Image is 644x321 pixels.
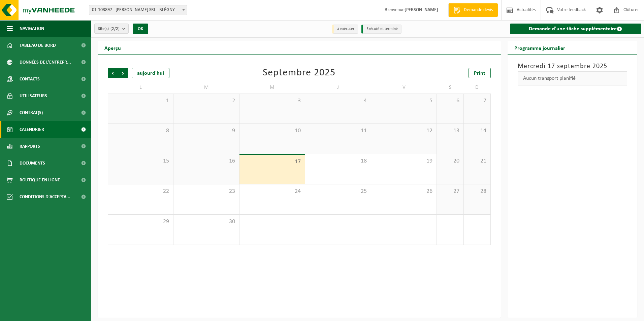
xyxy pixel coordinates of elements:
button: OK [133,24,148,34]
a: Demande d'une tâche supplémentaire [510,24,642,34]
td: V [371,81,437,94]
count: (2/2) [110,27,120,31]
span: Données de l'entrepr... [20,54,71,71]
button: Site(s)(2/2) [94,24,129,34]
span: 9 [177,127,235,135]
span: Print [474,71,485,76]
span: 28 [467,188,487,195]
span: Documents [20,155,45,172]
h2: Aperçu [98,41,128,54]
strong: [PERSON_NAME] [405,7,438,12]
span: 21 [467,157,487,165]
span: 18 [309,157,367,165]
span: Calendrier [20,121,44,138]
span: Conditions d'accepta... [20,188,70,205]
span: 2 [177,97,235,105]
span: Contrat(s) [20,104,43,121]
span: 1 [111,97,170,105]
span: 3 [243,97,301,105]
span: Suivant [118,68,128,78]
span: 10 [243,127,301,135]
span: 30 [177,218,235,225]
span: 15 [111,157,170,165]
td: L [108,81,173,94]
span: Utilisateurs [20,87,47,104]
span: Contacts [20,71,40,87]
span: Précédent [108,68,118,78]
li: Exécuté et terminé [361,25,401,34]
div: Aucun transport planifié [518,71,627,85]
span: 19 [375,157,433,165]
span: 20 [440,157,460,165]
span: 5 [375,97,433,105]
td: J [305,81,371,94]
a: Demande devis [448,3,498,17]
span: 29 [111,218,170,225]
span: 26 [375,188,433,195]
span: 14 [467,127,487,135]
span: 01-103897 - LEBOEUF CEDRIC SRL - BLÉGNY [89,5,187,15]
span: 11 [309,127,367,135]
span: 25 [309,188,367,195]
td: D [464,81,491,94]
span: 23 [177,188,235,195]
span: Rapports [20,138,40,155]
span: 12 [375,127,433,135]
span: Demande devis [462,7,494,13]
div: aujourd'hui [132,68,169,78]
span: 22 [111,188,170,195]
span: 7 [467,97,487,105]
span: 27 [440,188,460,195]
span: Tableau de bord [20,37,56,54]
td: S [437,81,464,94]
h2: Programme journalier [508,41,572,54]
td: M [239,81,305,94]
td: M [173,81,239,94]
span: 4 [309,97,367,105]
span: Site(s) [98,24,120,34]
li: à exécuter [332,25,358,34]
span: Navigation [20,20,44,37]
span: 8 [111,127,170,135]
span: Boutique en ligne [20,172,60,188]
span: 16 [177,157,235,165]
h3: Mercredi 17 septembre 2025 [518,61,627,71]
span: 13 [440,127,460,135]
a: Print [469,68,491,78]
span: 24 [243,188,301,195]
span: 17 [243,158,301,166]
span: 01-103897 - LEBOEUF CEDRIC SRL - BLÉGNY [89,5,187,15]
div: Septembre 2025 [263,68,335,78]
span: 6 [440,97,460,105]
